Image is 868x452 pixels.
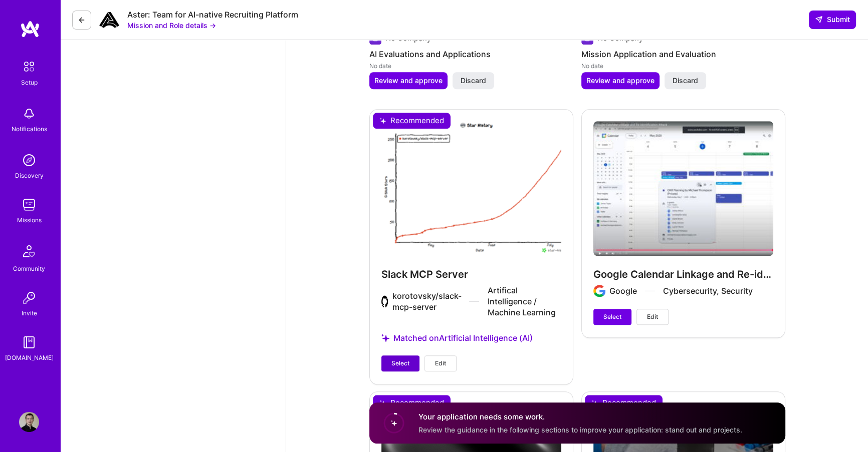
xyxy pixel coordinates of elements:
div: No date [369,61,573,71]
button: Select [593,309,631,325]
button: Review and approve [581,72,660,89]
button: Discard [453,72,494,89]
img: logo [20,20,40,38]
div: No date [581,61,785,71]
button: Discard [665,72,706,89]
div: [DOMAIN_NAME] [5,352,54,363]
span: Submit [815,15,850,25]
div: Discovery [15,170,44,181]
i: icon LeftArrowDark [78,16,86,24]
img: setup [19,56,40,77]
button: Edit [636,309,669,325]
h4: AI Evaluations and Applications [369,48,573,61]
button: Submit [809,11,856,29]
img: User Avatar [19,412,39,432]
span: Review and approve [586,76,655,86]
span: Select [603,312,621,321]
img: Community [17,239,41,263]
button: Mission and Role details → [127,20,216,31]
img: bell [19,104,39,124]
img: guide book [19,332,39,352]
span: Discard [461,76,486,86]
span: Edit [647,312,658,321]
img: Invite [19,288,39,308]
span: Review and approve [374,76,443,86]
img: teamwork [19,195,39,215]
div: Community [13,263,45,274]
img: Company Logo [99,10,119,30]
div: Notifications [12,124,47,134]
span: Review the guidance in the following sections to improve your application: stand out and projects. [418,425,742,434]
h4: Mission Application and Evaluation [581,48,785,61]
button: Select [381,355,419,371]
div: Missions [17,215,42,225]
div: Invite [22,308,37,318]
img: discovery [19,150,39,170]
a: User Avatar [17,412,42,432]
h4: Your application needs some work. [418,412,742,422]
span: Select [391,359,409,368]
div: Setup [21,77,38,88]
button: Edit [424,355,457,371]
span: Discard [673,76,698,86]
i: icon SendLight [815,16,823,24]
span: Edit [435,359,446,368]
div: Aster: Team for AI-native Recruiting Platform [127,10,298,20]
button: Review and approve [369,72,448,89]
